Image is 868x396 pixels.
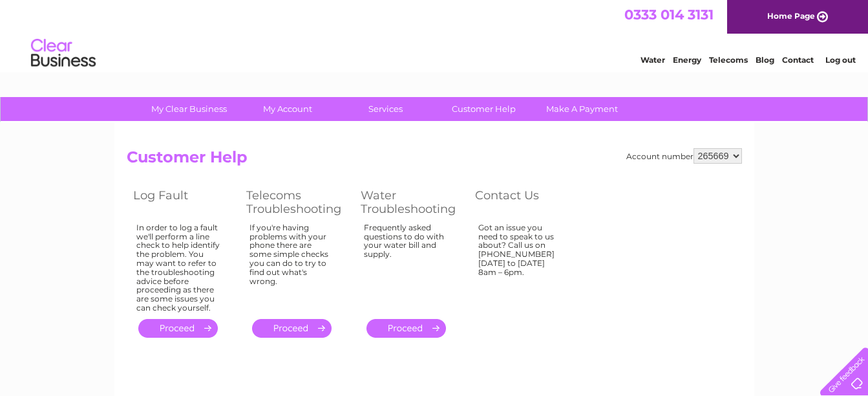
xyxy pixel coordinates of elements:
a: . [366,319,446,338]
th: Water Troubleshooting [354,185,469,219]
a: Customer Help [430,97,537,121]
a: Water [640,55,665,65]
div: Frequently asked questions to do with your water bill and supply. [364,223,449,307]
a: Telecoms [709,55,748,65]
th: Telecoms Troubleshooting [240,185,354,219]
th: Contact Us [469,185,582,219]
a: . [138,319,218,338]
a: Energy [673,55,701,65]
div: Clear Business is a trading name of Verastar Limited (registered in [GEOGRAPHIC_DATA] No. 3667643... [129,7,740,63]
div: Got an issue you need to speak to us about? Call us on [PHONE_NUMBER] [DATE] to [DATE] 8am – 6pm. [478,223,562,307]
a: My Account [234,97,341,121]
a: Make A Payment [529,97,635,121]
a: Services [332,97,439,121]
img: logo.png [30,34,96,73]
th: Log Fault [127,185,240,219]
a: . [252,319,332,338]
div: Account number [626,148,742,164]
a: Log out [825,55,856,65]
h2: Customer Help [127,148,742,173]
a: 0333 014 3131 [624,6,714,23]
div: If you're having problems with your phone there are some simple checks you can do to try to find ... [249,223,335,307]
a: Blog [756,55,774,65]
a: Contact [782,55,814,65]
div: In order to log a fault we'll perform a line check to help identify the problem. You may want to ... [136,223,220,313]
a: My Clear Business [136,97,242,121]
